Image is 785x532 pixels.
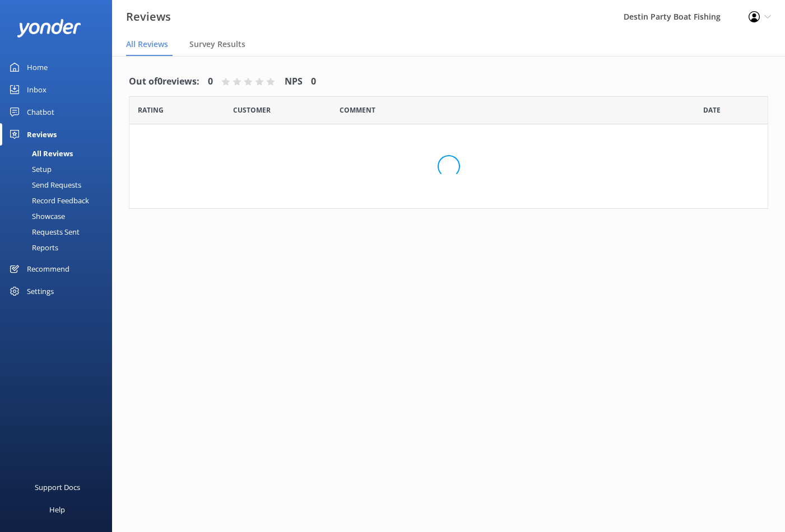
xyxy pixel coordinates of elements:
[126,39,168,50] span: All Reviews
[7,240,112,255] a: Reports
[126,8,171,26] h3: Reviews
[7,240,58,255] div: Reports
[27,101,54,123] div: Chatbot
[7,146,73,161] div: All Reviews
[7,224,112,240] a: Requests Sent
[17,19,81,38] img: yonder-white-logo.png
[138,105,164,115] span: Date
[27,123,57,146] div: Reviews
[7,161,52,177] div: Setup
[27,78,47,101] div: Inbox
[7,193,89,208] div: Record Feedback
[311,74,316,89] h4: 0
[7,193,112,208] a: Record Feedback
[129,74,199,89] h4: Out of 0 reviews:
[7,161,112,177] a: Setup
[189,39,245,50] span: Survey Results
[285,74,303,89] h4: NPS
[7,208,112,224] a: Showcase
[208,74,213,89] h4: 0
[49,498,65,521] div: Help
[27,258,69,280] div: Recommend
[7,177,81,193] div: Send Requests
[7,177,112,193] a: Send Requests
[27,280,54,302] div: Settings
[340,105,375,115] span: Question
[27,56,48,78] div: Home
[7,224,80,240] div: Requests Sent
[233,105,271,115] span: Date
[703,105,721,115] span: Date
[7,146,112,161] a: All Reviews
[7,208,65,224] div: Showcase
[35,476,80,498] div: Support Docs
